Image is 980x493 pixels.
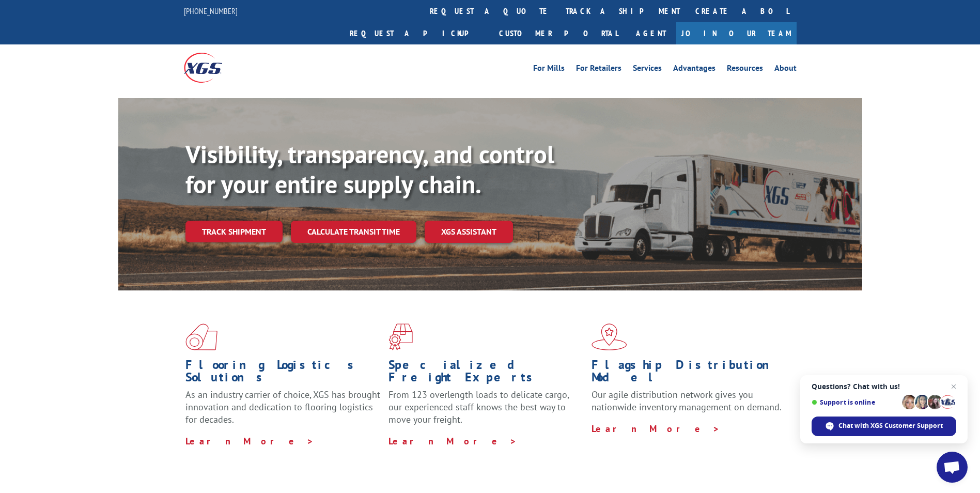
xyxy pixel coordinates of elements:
[185,389,380,425] span: As an industry carrier of choice, XGS has brought innovation and dedication to flooring logistics...
[592,389,782,413] span: Our agile distribution network gives you nationwide inventory management on demand.
[491,22,626,44] a: Customer Portal
[291,221,416,243] a: Calculate transit time
[774,64,797,75] a: About
[812,382,956,391] span: Questions? Chat with us!
[185,138,554,200] b: Visibility, transparency, and control for your entire supply chain.
[812,417,956,436] div: Chat with XGS Customer Support
[633,64,662,75] a: Services
[576,64,621,75] a: For Retailers
[185,435,314,447] a: Learn More >
[185,359,381,389] h1: Flooring Logistics Solutions
[626,22,676,44] a: Agent
[185,323,217,350] img: xgs-icon-total-supply-chain-intelligence-red
[727,64,763,75] a: Resources
[388,435,517,447] a: Learn More >
[937,452,968,483] div: Open chat
[947,380,960,393] span: Close chat
[838,421,943,430] span: Chat with XGS Customer Support
[592,323,627,350] img: xgs-icon-flagship-distribution-model-red
[388,389,584,435] p: From 123 overlength loads to delicate cargo, our experienced staff knows the best way to move you...
[673,64,715,75] a: Advantages
[425,221,513,243] a: XGS ASSISTANT
[388,359,584,389] h1: Specialized Freight Experts
[184,6,238,16] a: [PHONE_NUMBER]
[388,323,413,350] img: xgs-icon-focused-on-flooring-red
[812,398,898,406] span: Support is online
[533,64,565,75] a: For Mills
[676,22,797,44] a: Join Our Team
[185,221,283,242] a: Track shipment
[592,423,720,435] a: Learn More >
[592,359,787,389] h1: Flagship Distribution Model
[342,22,491,44] a: Request a pickup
